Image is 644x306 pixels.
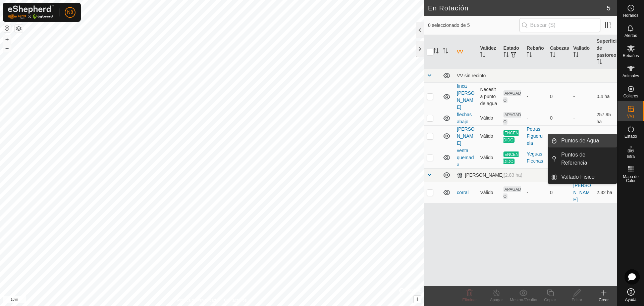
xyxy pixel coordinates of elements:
[623,74,639,78] span: Animales
[3,44,11,52] button: –
[477,182,500,203] td: Válido
[503,130,519,143] span: ENCENDIDO
[417,296,418,302] span: i
[594,125,617,147] td: 0.08 ha
[443,49,448,54] p-sorticon: Activar para ordenar
[627,155,635,159] span: Infra
[428,22,519,29] span: 0 seleccionado de 5
[527,115,544,122] div: -
[594,111,617,125] td: 257.95 ha
[547,111,571,125] td: 0
[457,190,469,195] a: corral
[547,125,571,147] td: 3
[3,35,11,43] button: +
[547,147,571,168] td: 7
[414,296,421,303] button: i
[548,134,617,147] li: Puntos de Agua
[477,82,500,111] td: Necesita punto de agua
[625,134,637,138] span: Estado
[428,4,607,12] h2: En Rotación
[457,112,472,124] a: flechas abajo
[224,297,247,303] a: Contáctenos
[571,111,594,125] td: -
[454,35,477,69] th: VV
[625,34,637,38] span: Alertas
[573,53,579,58] p-sorticon: Activar para ordenar
[177,297,216,303] a: Política de Privacidad
[547,82,571,111] td: 0
[3,24,11,32] button: Restablecer Mapa
[67,9,73,16] span: N8
[462,298,477,302] span: Eliminar
[550,53,555,58] p-sorticon: Activar para ordenar
[503,151,519,164] span: ENCENDIDO
[594,82,617,111] td: 0.4 ha
[597,60,602,65] p-sorticon: Activar para ordenar
[524,35,547,69] th: Rebaño
[594,35,617,69] th: Superficie de pastoreo
[623,54,639,58] span: Rebaños
[15,25,23,33] button: Capas del Mapa
[457,172,522,178] div: [PERSON_NAME]
[527,93,544,100] div: -
[477,147,500,168] td: Válido
[527,53,532,58] p-sorticon: Activar para ordenar
[480,53,485,58] p-sorticon: Activar para ordenar
[457,148,474,167] a: venta quemada
[503,186,521,199] span: APAGADO
[561,137,599,145] span: Puntos de Agua
[527,150,544,165] div: Yeguas Flechas
[573,183,591,202] a: [PERSON_NAME]
[618,286,644,304] a: Ayuda
[547,35,571,69] th: Cabezas
[627,114,634,118] span: VVs
[483,297,510,303] div: Apagar
[527,126,544,147] div: Potras Figueruela
[619,175,642,183] span: Mapa de Calor
[571,35,594,69] th: Vallado
[557,134,617,147] a: Puntos de Agua
[571,125,594,147] td: -
[594,182,617,203] td: 2.32 ha
[519,18,600,32] input: Buscar (S)
[548,148,617,170] li: Puntos de Referencia
[547,182,571,203] td: 0
[503,53,509,58] p-sorticon: Activar para ordenar
[510,297,537,303] div: Mostrar/Ocultar
[8,5,54,19] img: Logo Gallagher
[503,112,521,125] span: APAGADO
[477,125,500,147] td: Válido
[557,148,617,170] a: Puntos de Referencia
[607,3,610,13] span: 5
[563,297,590,303] div: Editar
[561,173,594,181] span: Vallado Físico
[590,297,617,303] div: Crear
[625,298,637,302] span: Ayuda
[501,35,524,69] th: Estado
[457,83,475,110] a: finca [PERSON_NAME]
[503,172,522,178] span: (2.83 ha)
[571,82,594,111] td: -
[503,90,521,103] span: APAGADO
[477,111,500,125] td: Válido
[537,297,563,303] div: Copiar
[457,73,614,78] div: VV sin recinto
[561,151,613,167] span: Puntos de Referencia
[527,189,544,196] div: -
[548,170,617,184] li: Vallado Físico
[477,35,500,69] th: Validez
[457,126,475,146] a: [PERSON_NAME]
[623,94,638,98] span: Collares
[433,49,439,54] p-sorticon: Activar para ordenar
[623,13,638,17] span: Horarios
[557,170,617,184] a: Vallado Físico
